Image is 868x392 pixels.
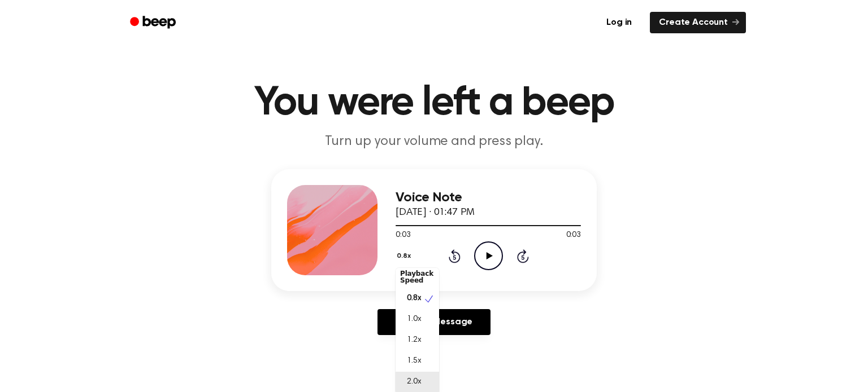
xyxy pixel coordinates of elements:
[407,293,421,305] span: 0.8x
[407,314,421,325] span: 1.0x
[407,355,421,367] span: 1.5x
[407,334,421,346] span: 1.2x
[407,376,421,388] span: 2.0x
[396,266,439,288] div: Playback Speed
[396,246,415,266] button: 0.8x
